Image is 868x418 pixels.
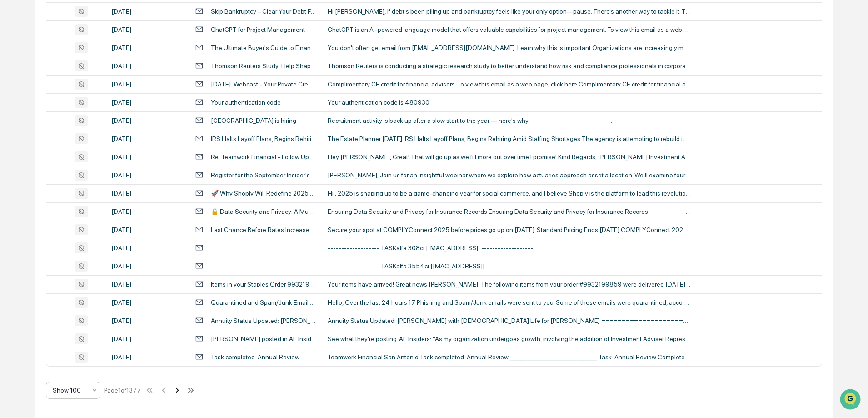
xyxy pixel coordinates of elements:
div: [DATE] [111,226,184,233]
div: [DATE] [111,44,184,51]
div: Items in your Staples Order 9932199859 have been delivered [211,281,317,288]
div: [PERSON_NAME], Join us for an insightful webinar where we explore how actuaries approach asset al... [328,171,691,179]
div: Teamwork Financial San Antonio Task completed: Annual Review ________________________________ Tas... [328,353,691,361]
div: ChatGPT for Project Management [211,26,305,33]
span: Attestations [75,115,113,124]
div: [DATE] [111,62,184,70]
div: 🖐️ [9,116,16,123]
div: [DATE] [111,135,184,142]
div: [DATE] [111,8,184,15]
div: Hi , 2025 is shaping up to be a game-changing year for social commerce, and I believe Shoply is t... [328,190,691,197]
p: How can we help? [9,19,165,34]
button: Start new chat [155,72,165,83]
div: [DATE] [111,81,184,88]
div: 🔎 [9,133,16,140]
div: Hi [PERSON_NAME], If debt’s been piling up and bankruptcy feels like your only option—pause. Ther... [328,8,691,15]
div: [GEOGRAPHIC_DATA] is hiring [211,117,296,124]
div: ChatGPT is an AI-powered language model that offers valuable capabilities for project management.... [328,26,691,33]
div: Quarantined and Spam/Junk Email Report [211,299,317,306]
div: Register for the September Insider's Guide webinar - Allocate like an Actuary: Insights on Divers... [211,171,317,179]
div: The Estate Planner [DATE] IRS Halts Layoff Plans, Begins Rehiring Amid Staffing Shortages The age... [328,135,691,142]
div: [DATE] [111,317,184,324]
span: Preclearance [18,115,59,124]
div: Skip Bankruptcy – Clear Your Debt First [211,8,317,15]
div: Hey [PERSON_NAME], Great! That will go up as we fill more out over time I promise! Kind Regards, ... [328,153,691,161]
div: The Ultimate Buyer's Guide to Financial Software [211,44,317,51]
div: [DATE] [111,299,184,306]
div: ------------------- TASKalfa 308ci [[MAC_ADDRESS]] ------------------- [328,244,691,252]
div: Your authentication code [211,99,281,106]
input: Clear [24,41,150,51]
div: [DATE] [111,353,184,361]
span: Data Lookup [18,132,57,141]
div: [DATE] [111,171,184,179]
div: IRS Halts Layoff Plans, Begins Rehiring Amid Staffing Shortages [211,135,317,142]
div: Last Chance Before Rates Increase: Register Now for COMPLYConnect [211,226,317,233]
span: Pylon [90,154,110,161]
div: [DATE] [111,26,184,33]
div: Ensuring Data Security and Privacy for Insurance Records Ensuring Data Security and Privacy for I... [328,208,691,215]
div: [PERSON_NAME] posted in AE Insiders [211,335,317,342]
div: [DATE] [111,99,184,106]
div: [DATE] [111,117,184,124]
div: [DATE] [111,244,184,252]
div: [DATE] [111,208,184,215]
div: Secure your spot at COMPLYConnect 2025 before prices go up on [DATE]. Standard Pricing Ends [DATE... [328,226,691,233]
a: 🔎Data Lookup [5,128,61,145]
div: [DATE] [111,153,184,161]
a: Powered byPylon [64,154,110,161]
div: Your authentication code is 480930 [328,99,691,106]
div: [DATE] [111,281,184,288]
iframe: Open customer support [839,388,863,413]
div: Thomson Reuters is conducting a strategic research study to better understand how risk and compli... [328,62,691,70]
div: Hello, Over the last 24 hours 17 Phishing and Spam/Junk emails were sent to you. Some of these em... [328,299,691,306]
div: 🚀 Why Shoply Will Redefine 2025 – An Invitation [211,190,317,197]
div: [DATE] [111,262,184,270]
div: ------------------- TASKalfa 3554ci [[MAC_ADDRESS]] ------------------- [328,262,691,270]
a: 🖐️Preclearance [5,111,62,127]
div: Re: Teamwork Financial - Follow Up [211,153,309,161]
div: Recruitment activity is back up after a slow start to the year — here's why. ͏ ͏ ͏ ͏ ͏ ͏ ͏ ͏ ͏ ͏ ... [328,117,691,124]
div: 🗄️ [66,116,73,123]
div: Complimentary CE credit for financial advisors. To view this email as a web page, click here Comp... [328,81,691,88]
div: [DATE]: Webcast - Your Private Credit & Private Equity Roadmap - [DATE] Credit [211,81,317,88]
div: Your items have arrived! Great news [PERSON_NAME], The following items from your order #993219985... [328,281,691,288]
div: Thomson Reuters Study: Help Shape the Future of AI in Risk and Compliance [211,62,317,70]
div: You don't often get email from [EMAIL_ADDRESS][DOMAIN_NAME]. Learn why this is important Organiza... [328,44,691,51]
div: Annuity Status Updated: [PERSON_NAME] with [DEMOGRAPHIC_DATA] Life for [PERSON_NAME] [211,317,317,324]
div: Task completed: Annual Review [211,353,299,361]
a: 🗄️Attestations [62,111,116,127]
div: Page 1 of 1377 [104,387,141,394]
div: Start new chat [31,70,149,79]
div: We're available if you need us! [31,79,115,86]
div: 🔒 Data Security and Privacy: A Must Have [211,208,317,215]
div: [DATE] [111,335,184,342]
img: 1746055101610-c473b297-6a78-478c-a979-82029cc54cd1 [9,70,25,86]
div: See what they're posting. AE Insiders: "As my organization undergoes growth, involving the additi... [328,335,691,342]
div: [DATE] [111,190,184,197]
div: Annuity Status Updated: [PERSON_NAME] with [DEMOGRAPHIC_DATA] Life for [PERSON_NAME] ============... [328,317,691,324]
